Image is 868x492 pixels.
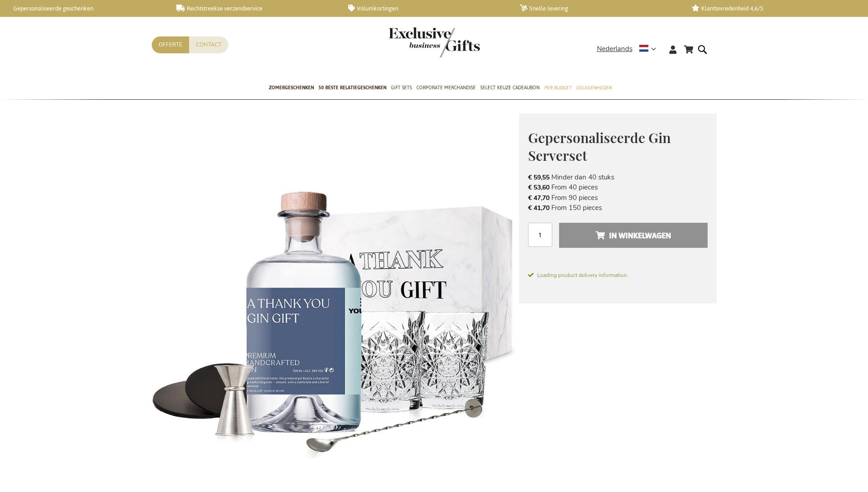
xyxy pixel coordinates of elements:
[528,182,708,192] li: From 40 pieces
[576,77,611,100] a: Gelegenheden
[528,271,708,279] span: Loading product delivery information.
[544,83,571,92] span: Per Budget
[528,194,550,202] span: € 47,70
[544,77,571,100] a: Per Budget
[318,77,386,100] a: 50 beste relatiegeschenken
[189,36,228,53] a: Contact
[528,172,708,182] li: Minder dan 40 stuks
[391,77,412,100] a: Gift Sets
[480,77,539,100] a: Select Keuze Cadeaubon
[528,193,708,203] li: From 90 pieces
[528,204,550,212] span: € 41,70
[416,77,476,100] a: Corporate Merchandise
[269,77,314,100] a: Zomergeschenken
[480,83,539,92] span: Select Keuze Cadeaubon
[389,27,480,57] img: Exclusive Business gifts logo
[176,5,334,12] a: Rechtstreekse verzendservice
[152,36,189,53] a: Offerte
[389,27,434,57] a: store logo
[528,223,552,247] input: Aantal
[528,173,550,182] span: € 59,55
[318,83,386,92] span: 50 beste relatiegeschenken
[528,203,708,213] li: From 150 pieces
[152,113,519,480] img: Personalised Gin Serving Set
[416,83,476,92] span: Corporate Merchandise
[597,44,632,54] span: Nederlands
[348,5,505,12] a: Volumkortingen
[5,5,162,12] a: Gepersonaliseerde geschenken
[576,83,611,92] span: Gelegenheden
[269,83,314,92] span: Zomergeschenken
[692,5,849,12] a: Klanttevredenheid 4,6/5
[391,83,412,92] span: Gift Sets
[520,5,677,12] a: Snelle levering
[528,128,671,164] span: Gepersonaliseerde Gin Serverset
[528,183,550,192] span: € 53,60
